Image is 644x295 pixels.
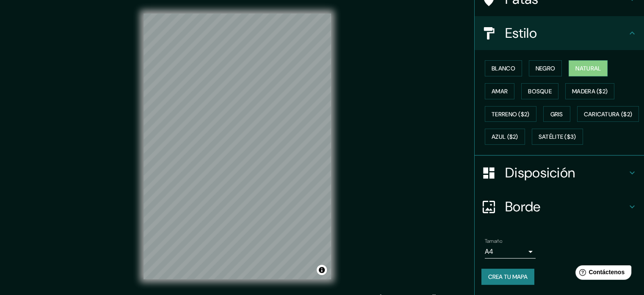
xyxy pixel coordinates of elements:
div: Disposición [475,156,644,190]
div: Borde [475,190,644,224]
button: Natural [569,60,608,76]
button: Terreno ($2) [485,106,536,122]
div: Estilo [475,16,644,50]
font: Tamaño [485,238,502,244]
font: Crea tu mapa [488,273,528,281]
font: Blanco [492,65,515,72]
font: Caricatura ($2) [584,110,633,118]
iframe: Lanzador de widgets de ayuda [569,262,635,286]
button: Azul ($2) [485,129,525,145]
font: Amar [492,87,508,95]
button: Activar o desactivar atribución [317,265,327,275]
button: Gris [543,106,570,122]
canvas: Mapa [144,14,331,279]
font: A4 [485,247,493,256]
font: Terreno ($2) [492,110,530,118]
button: Negro [529,60,562,76]
button: Caricatura ($2) [577,106,639,122]
font: Bosque [528,87,552,95]
font: Natural [575,65,601,72]
font: Borde [505,198,541,216]
button: Bosque [521,83,558,99]
font: Estilo [505,24,537,42]
button: Crea tu mapa [481,269,534,285]
div: A4 [485,245,536,258]
button: Blanco [485,60,522,76]
font: Negro [536,65,556,72]
font: Satélite ($3) [539,133,576,141]
button: Satélite ($3) [532,129,583,145]
font: Disposición [505,164,575,182]
font: Gris [550,110,563,118]
font: Azul ($2) [492,133,518,141]
button: Amar [485,83,514,99]
font: Madera ($2) [572,87,608,95]
button: Madera ($2) [565,83,614,99]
